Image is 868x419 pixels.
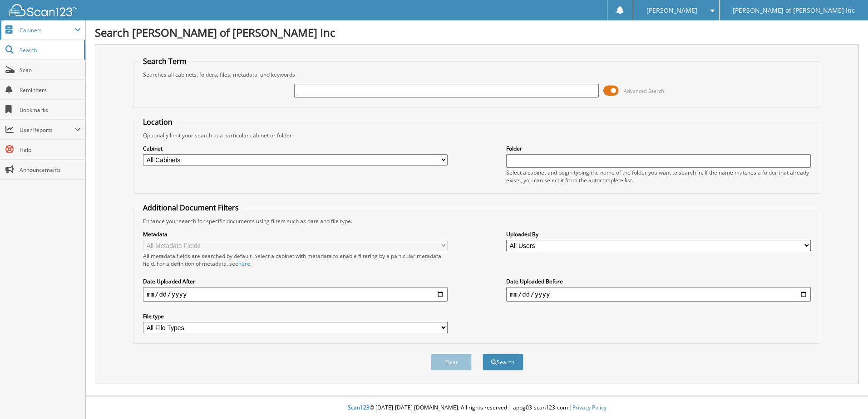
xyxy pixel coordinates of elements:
[143,252,448,268] div: All metadata fields are searched by default. Select a cabinet with metadata to enable filtering b...
[143,278,448,285] label: Date Uploaded After
[733,8,855,13] span: [PERSON_NAME] of [PERSON_NAME] Inc
[143,145,448,152] label: Cabinet
[20,46,79,54] span: Search
[20,146,81,154] span: Help
[138,132,815,139] div: Optionally limit your search to a particular cabinet or folder
[138,217,815,225] div: Enhance your search for specific documents using filters such as date and file type.
[348,404,370,411] span: Scan123
[20,126,74,134] span: User Reports
[20,66,81,74] span: Scan
[138,203,243,213] legend: Additional Document Filters
[823,375,868,419] iframe: Chat Widget
[20,86,81,94] span: Reminders
[506,145,811,152] label: Folder
[138,117,177,127] legend: Location
[20,106,81,114] span: Bookmarks
[143,287,448,302] input: start
[572,404,607,411] a: Privacy Policy
[138,56,191,66] legend: Search Term
[506,169,811,184] div: Select a cabinet and begin typing the name of the folder you want to search in. If the name match...
[20,166,81,174] span: Announcements
[624,88,664,94] span: Advanced Search
[86,397,868,419] div: © [DATE]-[DATE] [DOMAIN_NAME]. All rights reserved | appg03-scan123-com |
[138,71,815,78] div: Searches all cabinets, folders, files, metadata, and keywords
[143,230,448,238] label: Metadata
[238,260,250,268] a: here
[646,8,697,13] span: [PERSON_NAME]
[506,287,811,302] input: end
[506,278,811,285] label: Date Uploaded Before
[9,4,77,16] img: scan123-logo-white.svg
[506,230,811,238] label: Uploaded By
[20,26,74,34] span: Cabinets
[483,354,523,370] button: Search
[95,25,859,40] h1: Search [PERSON_NAME] of [PERSON_NAME] Inc
[431,354,472,370] button: Clear
[143,312,448,320] label: File type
